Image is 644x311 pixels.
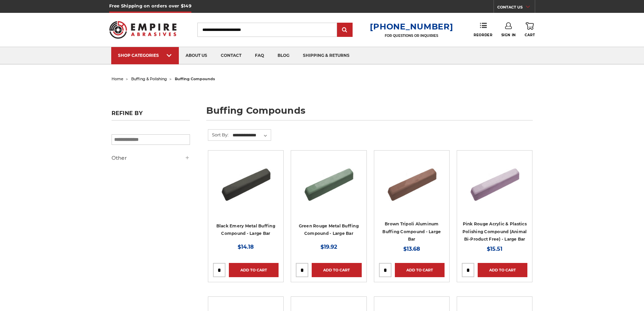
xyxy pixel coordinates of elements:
a: CONTACT US [497,3,535,13]
h1: buffing compounds [206,106,533,120]
select: Sort By: [232,130,271,140]
div: SHOP CATEGORIES [118,53,172,58]
a: contact [214,47,248,64]
span: $13.68 [403,246,420,252]
img: Pink Plastic Polishing Compound [468,155,522,209]
a: Green Rouge Metal Buffing Compound - Large Bar [299,223,359,236]
span: $15.51 [487,246,502,252]
input: Submit [338,23,352,37]
a: Cart [525,22,535,37]
a: Brown Tripoli Aluminum Buffing Compound [379,155,445,221]
span: Sign In [501,33,516,37]
h5: Other [112,154,190,162]
a: blog [271,47,296,64]
img: Brown Tripoli Aluminum Buffing Compound [385,155,439,209]
a: Black Stainless Steel Buffing Compound [213,155,279,221]
a: about us [179,47,214,64]
span: Reorder [474,33,492,37]
a: Pink Rouge Acrylic & Plastics Polishing Compound (Animal Bi-Product Free) - Large Bar [462,221,527,242]
a: Add to Cart [478,263,527,277]
a: Green Rouge Aluminum Buffing Compound [296,155,361,221]
a: shipping & returns [296,47,356,64]
a: Pink Plastic Polishing Compound [462,155,527,221]
img: Empire Abrasives [109,17,177,43]
a: home [112,76,123,81]
h5: Refine by [112,110,190,120]
span: Cart [525,33,535,37]
a: Add to Cart [229,263,279,277]
span: buffing compounds [175,76,215,81]
p: FOR QUESTIONS OR INQUIRIES [370,34,453,38]
img: Green Rouge Aluminum Buffing Compound [302,155,356,209]
a: Add to Cart [312,263,361,277]
span: $14.18 [238,244,254,250]
img: Black Stainless Steel Buffing Compound [219,155,273,209]
a: faq [248,47,271,64]
a: Black Emery Metal Buffing Compound - Large Bar [216,223,275,236]
a: [PHONE_NUMBER] [370,22,453,31]
a: Brown Tripoli Aluminum Buffing Compound - Large Bar [382,221,441,242]
label: Sort By: [208,130,229,140]
span: $19.92 [320,244,337,250]
a: buffing & polishing [131,76,167,81]
a: Add to Cart [395,263,445,277]
a: Reorder [474,22,492,37]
